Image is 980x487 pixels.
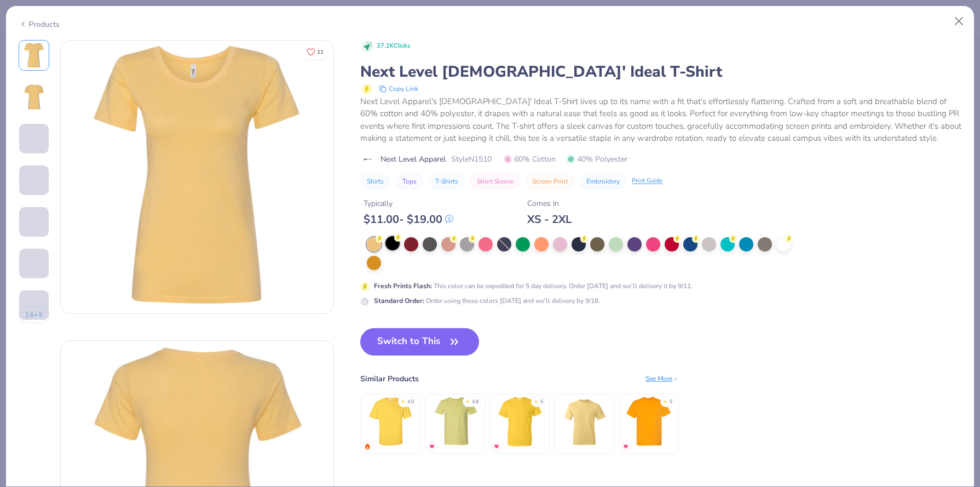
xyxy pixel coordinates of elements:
div: Products [19,19,60,30]
div: Comes In [527,198,572,209]
button: Screen Print [526,174,574,189]
img: Gildan Adult Ultra Cotton 6 Oz. T-Shirt [365,396,417,448]
img: Hanes Men's 6.1 Oz. Tagless T-Shirt [558,396,610,448]
img: User generated content [19,278,21,308]
div: XS - 2XL [527,213,572,226]
span: 60% Cotton [504,153,556,165]
span: Style N1510 [451,153,492,165]
img: MostFav.gif [622,443,629,450]
img: User generated content [19,195,21,225]
img: Gildan Adult 5.5 Oz. 50/50 T-Shirt [494,396,546,448]
img: Back [21,84,47,110]
div: Print Guide [632,176,662,186]
button: T-Shirts [429,174,465,189]
div: Next Level Apparel's [DEMOGRAPHIC_DATA]' Ideal T-Shirt lives up to its name with a fit that's eff... [360,95,961,145]
div: ★ [663,398,667,403]
img: MostFav.gif [493,443,500,450]
button: Embroidery [580,174,626,189]
span: 11 [317,49,324,55]
div: ★ [534,398,538,403]
img: trending.gif [364,443,371,450]
button: Like [302,44,328,60]
img: Front [21,42,47,68]
img: User generated content [19,237,21,266]
button: Shirts [360,174,390,189]
div: See More [645,374,679,383]
div: 5 [540,398,543,406]
strong: Fresh Prints Flash : [374,282,432,290]
img: Gildan Adult Softstyle 4.5 Oz. T-Shirt [429,396,481,448]
div: 4.8 [472,398,479,406]
div: Typically [364,198,453,209]
button: Switch to This [360,328,479,356]
img: User generated content [19,153,21,183]
button: copy to clipboard [376,82,422,95]
button: 14+ [19,307,50,323]
div: ★ [465,398,470,403]
div: This color can be expedited for 5 day delivery. Order [DATE] and we’ll delivery it by 9/11. [374,281,693,291]
div: Next Level [DEMOGRAPHIC_DATA]' Ideal T-Shirt [360,61,961,82]
span: Next Level Apparel [381,153,446,165]
img: User generated content [19,320,21,350]
button: Close [949,11,970,32]
div: 5 [670,398,672,406]
button: Tops [396,174,423,189]
div: Similar Products [360,373,419,385]
button: Short Sleeve [470,174,520,189]
img: MostFav.gif [429,443,435,450]
div: $ 11.00 - $ 19.00 [364,213,453,226]
strong: Standard Order : [374,296,424,305]
img: Hanes Unisex 5.2 oz., 50/50 Ecosmart T-Shirt [623,396,675,448]
img: brand logo [360,155,375,164]
span: 37.2K Clicks [377,42,410,51]
img: Front [61,41,333,313]
div: ★ [401,398,405,403]
span: 40% Polyester [567,153,627,165]
div: Order using these colors [DATE] and we’ll delivery by 9/18. [374,296,600,306]
div: 4.9 [407,398,414,406]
